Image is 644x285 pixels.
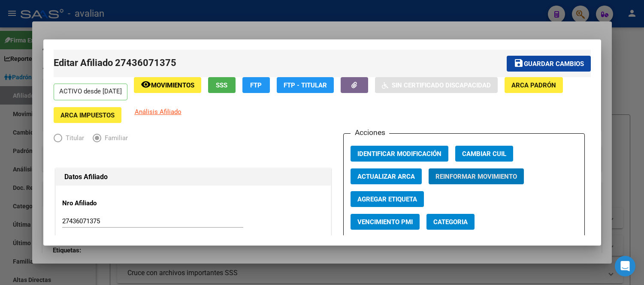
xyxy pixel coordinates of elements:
mat-icon: remove_red_eye [141,79,151,90]
span: Reinformar Movimiento [435,173,517,180]
button: Sin Certificado Discapacidad [375,77,498,93]
span: Análisis Afiliado [135,108,181,116]
button: Identificar Modificación [351,146,448,162]
button: Guardar cambios [507,56,591,72]
span: Movimientos [151,81,194,89]
button: Agregar Etiqueta [351,191,424,207]
mat-icon: save [514,58,524,68]
span: Identificar Modificación [357,150,441,158]
button: ARCA Padrón [505,77,563,93]
p: Nro Afiliado [62,198,141,208]
span: Agregar Etiqueta [357,195,417,203]
button: Cambiar CUIL [455,146,513,162]
button: Reinformar Movimiento [429,168,524,184]
div: Open Intercom Messenger [615,256,635,276]
button: Actualizar ARCA [351,168,422,184]
span: Actualizar ARCA [357,173,415,180]
button: Vencimiento PMI [351,214,420,230]
button: SSS [208,77,236,93]
button: Categoria [426,214,475,230]
span: Guardar cambios [524,60,584,68]
button: ARCA Impuestos [54,107,121,123]
span: SSS [216,81,227,89]
span: ARCA Impuestos [60,111,115,119]
span: FTP [250,81,262,89]
span: ARCA Padrón [511,81,556,89]
h1: Datos Afiliado [64,172,322,182]
span: Titular [62,133,84,143]
span: Cambiar CUIL [462,150,506,158]
span: FTP - Titular [284,81,327,89]
button: FTP [242,77,270,93]
button: FTP - Titular [277,77,334,93]
button: Movimientos [134,77,201,93]
span: Vencimiento PMI [357,218,413,226]
p: ACTIVO desde [DATE] [54,84,127,100]
span: Familiar [101,133,128,143]
span: Sin Certificado Discapacidad [392,81,491,89]
span: Categoria [433,218,468,226]
mat-radio-group: Elija una opción [54,136,136,144]
h3: Acciones [351,127,389,138]
span: Editar Afiliado 27436071375 [54,57,176,68]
